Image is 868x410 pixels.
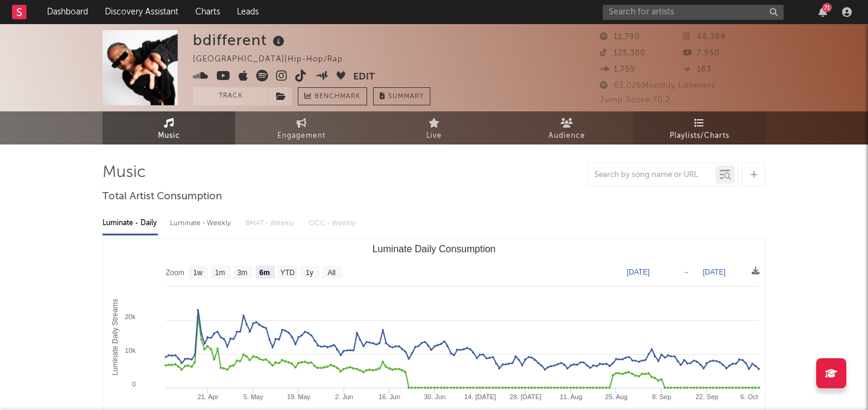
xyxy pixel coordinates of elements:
[193,87,268,105] button: Track
[603,5,784,20] input: Search for artists
[633,111,766,144] a: Playlists/Charts
[652,393,671,400] text: 8. Sep
[500,111,633,144] a: Audience
[549,129,585,143] span: Audience
[158,129,180,143] span: Music
[315,90,360,104] span: Benchmark
[132,380,136,388] text: 0
[125,313,136,320] text: 20k
[373,87,430,105] button: Summary
[306,269,313,277] text: 1y
[193,52,357,67] div: [GEOGRAPHIC_DATA] | Hip-Hop/Rap
[819,7,827,17] button: 71
[193,269,203,277] text: 1w
[600,49,646,57] span: 125,300
[509,393,541,400] text: 28. [DATE]
[600,33,640,41] span: 11,790
[740,393,758,400] text: 6. Oct
[368,111,500,144] a: Live
[388,93,424,100] span: Summary
[193,30,288,50] div: bdifferent
[170,213,233,234] div: Luminate - Weekly
[335,393,353,400] text: 2. Jun
[559,393,582,400] text: 11. Aug
[670,129,729,143] span: Playlists/Charts
[287,393,311,400] text: 19. May
[277,129,325,143] span: Engagement
[244,393,264,400] text: 5. May
[379,393,400,400] text: 16. Jun
[600,66,635,73] span: 1,759
[822,3,832,12] div: 71
[280,269,295,277] text: YTD
[125,347,136,354] text: 10k
[373,244,496,254] text: Luminate Daily Consumption
[627,268,650,276] text: [DATE]
[683,33,726,41] span: 48,394
[696,393,719,400] text: 22. Sep
[111,299,119,375] text: Luminate Daily Streams
[682,268,690,276] text: →
[703,268,726,276] text: [DATE]
[600,96,670,104] span: Jump Score: 70.2
[327,269,335,277] text: All
[464,393,496,400] text: 14. [DATE]
[424,393,445,400] text: 30. Jun
[588,170,715,180] input: Search by song name or URL
[259,269,269,277] text: 6m
[166,269,184,277] text: Zoom
[237,269,248,277] text: 3m
[426,129,442,143] span: Live
[215,269,225,277] text: 1m
[353,70,375,85] button: Edit
[683,49,720,57] span: 7,950
[102,111,235,144] a: Music
[683,66,711,73] span: 183
[197,393,218,400] text: 21. Apr
[235,111,368,144] a: Engagement
[102,190,222,204] span: Total Artist Consumption
[605,393,627,400] text: 25. Aug
[298,87,367,105] a: Benchmark
[102,213,158,234] div: Luminate - Daily
[600,82,715,90] span: 63,026 Monthly Listeners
